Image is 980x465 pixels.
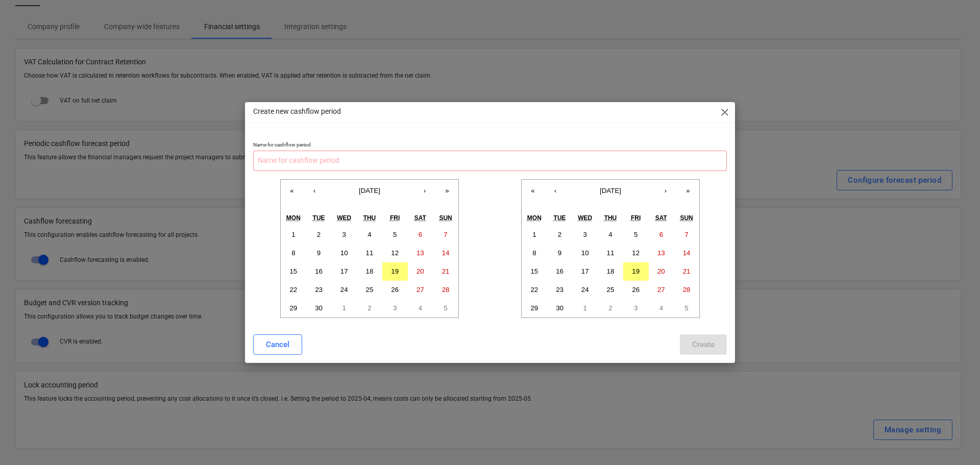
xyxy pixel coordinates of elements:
abbr: October 5, 2025 [444,304,447,312]
p: Name for cashflow period [253,141,727,150]
button: Cancel [253,334,302,355]
button: September 21, 2025 [674,262,699,281]
abbr: September 22, 2025 [289,286,297,293]
button: September 11, 2025 [357,244,382,262]
button: September 16, 2025 [306,262,332,281]
button: September 22, 2025 [522,281,547,299]
abbr: September 1, 2025 [532,231,536,238]
button: September 2, 2025 [547,226,573,244]
button: September 5, 2025 [382,226,408,244]
abbr: September 7, 2025 [684,231,688,238]
button: September 15, 2025 [281,262,306,281]
button: September 7, 2025 [674,226,699,244]
abbr: Thursday [363,214,376,222]
abbr: September 30, 2025 [556,304,563,312]
abbr: Sunday [680,214,693,222]
button: September 28, 2025 [674,281,699,299]
button: September 1, 2025 [281,226,306,244]
button: September 23, 2025 [306,281,332,299]
button: September 26, 2025 [623,281,649,299]
button: September 2, 2025 [306,226,332,244]
abbr: September 2, 2025 [317,231,321,238]
abbr: September 27, 2025 [416,286,424,293]
button: September 10, 2025 [331,244,357,262]
abbr: September 27, 2025 [657,286,665,293]
button: September 3, 2025 [572,226,598,244]
button: September 12, 2025 [382,244,408,262]
button: September 27, 2025 [408,281,433,299]
button: September 25, 2025 [357,281,382,299]
button: September 29, 2025 [522,299,547,317]
button: September 8, 2025 [522,244,547,262]
button: [DATE] [567,180,654,202]
button: September 4, 2025 [357,226,382,244]
abbr: September 17, 2025 [581,267,589,275]
button: » [436,180,458,202]
abbr: Thursday [604,214,617,222]
button: September 12, 2025 [623,244,649,262]
abbr: Saturday [414,214,426,222]
button: September 16, 2025 [547,262,573,281]
abbr: Wednesday [578,214,592,222]
button: September 22, 2025 [281,281,306,299]
abbr: September 25, 2025 [607,286,615,293]
abbr: September 9, 2025 [317,249,321,257]
button: September 14, 2025 [433,244,458,262]
abbr: September 18, 2025 [366,267,374,275]
abbr: September 13, 2025 [657,249,665,257]
abbr: October 1, 2025 [342,304,346,312]
abbr: September 7, 2025 [444,231,447,238]
abbr: October 3, 2025 [393,304,397,312]
button: September 24, 2025 [572,281,598,299]
abbr: September 11, 2025 [366,249,374,257]
span: close [719,106,731,118]
abbr: September 26, 2025 [632,286,640,293]
span: [DATE] [359,187,380,194]
abbr: September 4, 2025 [367,231,371,238]
abbr: September 4, 2025 [608,231,612,238]
abbr: September 6, 2025 [419,231,422,238]
button: September 25, 2025 [598,281,623,299]
button: September 8, 2025 [281,244,306,262]
abbr: October 4, 2025 [419,304,422,312]
abbr: September 8, 2025 [291,249,295,257]
button: October 2, 2025 [598,299,623,317]
abbr: September 8, 2025 [532,249,536,257]
abbr: September 25, 2025 [366,286,374,293]
abbr: Tuesday [554,214,566,222]
abbr: September 24, 2025 [340,286,348,293]
abbr: September 26, 2025 [391,286,399,293]
abbr: September 23, 2025 [556,286,563,293]
button: October 4, 2025 [408,299,433,317]
abbr: Friday [390,214,400,222]
abbr: October 1, 2025 [583,304,587,312]
abbr: September 16, 2025 [315,267,323,275]
button: September 19, 2025 [382,262,408,281]
abbr: October 3, 2025 [634,304,638,312]
button: › [413,180,436,202]
abbr: October 4, 2025 [659,304,663,312]
abbr: September 29, 2025 [289,304,297,312]
span: [DATE] [600,187,621,194]
abbr: September 14, 2025 [442,249,450,257]
button: September 6, 2025 [408,226,433,244]
button: September 13, 2025 [649,244,674,262]
abbr: September 17, 2025 [340,267,348,275]
abbr: September 10, 2025 [340,249,348,257]
abbr: September 1, 2025 [291,231,295,238]
button: September 29, 2025 [281,299,306,317]
button: September 23, 2025 [547,281,573,299]
button: September 9, 2025 [306,244,332,262]
abbr: October 2, 2025 [608,304,612,312]
button: October 1, 2025 [331,299,357,317]
abbr: September 29, 2025 [530,304,538,312]
abbr: September 23, 2025 [315,286,323,293]
button: [DATE] [326,180,413,202]
abbr: October 2, 2025 [367,304,371,312]
abbr: September 30, 2025 [315,304,323,312]
button: September 24, 2025 [331,281,357,299]
abbr: September 21, 2025 [442,267,450,275]
abbr: September 13, 2025 [416,249,424,257]
abbr: Monday [527,214,542,222]
button: September 3, 2025 [331,226,357,244]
